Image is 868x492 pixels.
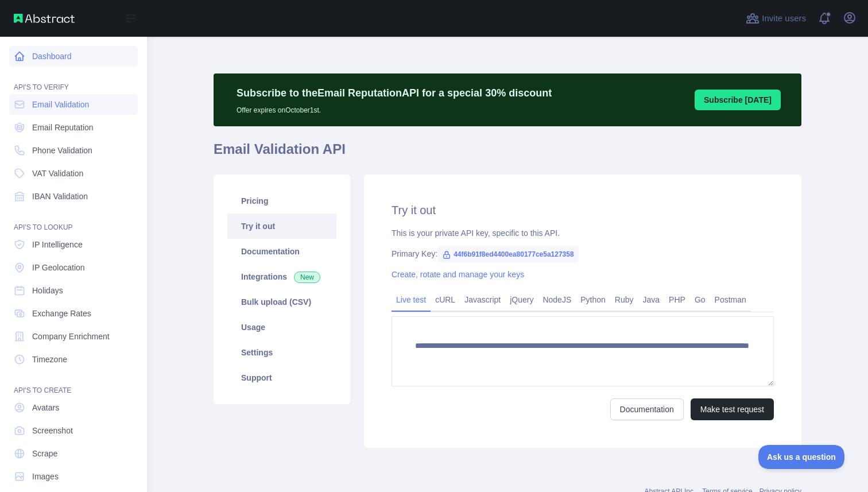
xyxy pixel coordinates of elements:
[9,397,138,418] a: Avatars
[9,443,138,464] a: Scrape
[664,290,690,309] a: PHP
[576,290,610,309] a: Python
[32,262,85,273] span: IP Geolocation
[237,85,552,101] p: Subscribe to the Email Reputation API for a special 30 % discount
[762,12,806,25] span: Invite users
[227,264,336,289] a: Integrations New
[638,290,665,309] a: Java
[610,290,638,309] a: Ruby
[610,398,684,420] a: Documentation
[9,372,138,395] div: API'S TO CREATE
[32,168,83,179] span: VAT Validation
[9,117,138,138] a: Email Reputation
[227,289,336,315] a: Bulk upload (CSV)
[392,202,774,218] h2: Try it out
[14,14,75,23] img: Abstract API
[690,290,710,309] a: Go
[9,94,138,115] a: Email Validation
[32,402,59,413] span: Avatars
[227,188,336,214] a: Pricing
[9,326,138,347] a: Company Enrichment
[9,466,138,487] a: Images
[505,290,538,309] a: jQuery
[9,46,138,67] a: Dashboard
[392,270,524,279] a: Create, rotate and manage your keys
[691,398,774,420] button: Make test request
[9,69,138,92] div: API'S TO VERIFY
[227,239,336,264] a: Documentation
[9,234,138,255] a: IP Intelligence
[237,101,552,115] p: Offer expires on October 1st.
[392,290,431,309] a: Live test
[9,349,138,370] a: Timezone
[392,227,774,239] div: This is your private API key, specific to this API.
[695,90,781,110] button: Subscribe [DATE]
[743,9,808,28] button: Invite users
[431,290,460,309] a: cURL
[9,163,138,184] a: VAT Validation
[32,354,67,365] span: Timezone
[9,280,138,301] a: Holidays
[227,365,336,390] a: Support
[32,425,73,436] span: Screenshot
[392,248,774,259] div: Primary Key:
[214,140,801,168] h1: Email Validation API
[437,246,579,263] span: 44f6b91f8ed4400ea80177ce5a127358
[227,340,336,365] a: Settings
[9,140,138,161] a: Phone Validation
[32,308,91,319] span: Exchange Rates
[9,209,138,232] div: API'S TO LOOKUP
[32,331,110,342] span: Company Enrichment
[32,145,92,156] span: Phone Validation
[9,186,138,207] a: IBAN Validation
[710,290,751,309] a: Postman
[32,471,59,482] span: Images
[32,285,63,296] span: Holidays
[32,122,94,133] span: Email Reputation
[9,303,138,324] a: Exchange Rates
[227,214,336,239] a: Try it out
[758,445,845,469] iframe: Toggle Customer Support
[9,257,138,278] a: IP Geolocation
[460,290,505,309] a: Javascript
[538,290,576,309] a: NodeJS
[9,420,138,441] a: Screenshot
[227,315,336,340] a: Usage
[32,99,89,110] span: Email Validation
[294,272,320,283] span: New
[32,239,83,250] span: IP Intelligence
[32,448,57,459] span: Scrape
[32,191,88,202] span: IBAN Validation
